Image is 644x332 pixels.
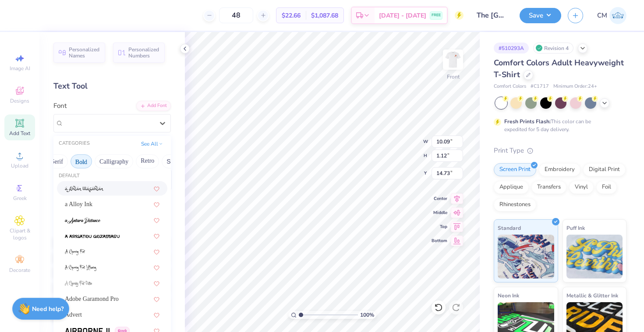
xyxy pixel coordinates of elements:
[539,163,580,176] div: Embroidery
[569,181,594,194] div: Vinyl
[432,210,447,216] span: Middle
[494,181,529,194] div: Applique
[609,7,626,24] img: Chloe Murlin
[65,200,92,209] span: a Alloy Ink
[597,7,626,24] a: CM
[10,65,30,72] span: Image AI
[498,291,519,300] span: Neon Ink
[504,118,612,133] div: This color can be expedited for 5 day delivery.
[53,101,67,111] label: Font
[566,291,618,300] span: Metallic & Glitter Ink
[494,83,526,90] span: Comfort Colors
[65,186,104,192] img: a Ahlan Wasahlan
[494,146,626,156] div: Print Type
[597,11,607,21] span: CM
[494,43,529,54] div: # 510293A
[566,223,585,232] span: Puff Ink
[9,267,30,274] span: Decorate
[136,101,171,111] div: Add Font
[13,195,27,202] span: Greek
[498,223,521,232] span: Standard
[447,73,460,81] div: Front
[533,43,573,54] div: Revision 4
[4,227,35,241] span: Clipart & logos
[138,139,166,148] button: See All
[520,8,561,23] button: Save
[128,46,159,59] span: Personalized Numbers
[162,154,200,168] button: Sans Serif
[553,83,597,90] span: Minimum Order: 24 +
[136,154,159,168] button: Retro
[219,7,253,23] input: – –
[432,238,447,244] span: Bottom
[360,311,374,319] span: 100 %
[59,140,90,147] div: CATEGORIES
[46,154,68,168] button: Serif
[531,181,566,194] div: Transfers
[379,11,426,20] span: [DATE] - [DATE]
[432,196,447,202] span: Center
[71,154,92,168] button: Bold
[432,224,447,230] span: Top
[498,235,554,278] img: Standard
[494,198,536,211] div: Rhinestones
[65,218,101,224] img: a Antara Distance
[65,281,92,287] img: A Charming Font Outline
[566,235,623,278] img: Puff Ink
[65,310,82,319] span: Advert
[11,162,28,169] span: Upload
[504,118,551,125] strong: Fresh Prints Flash:
[53,172,171,180] div: Default
[432,12,441,18] span: FREE
[494,57,624,80] span: Comfort Colors Adult Heavyweight T-Shirt
[65,294,119,303] span: Adobe Garamond Pro
[444,51,462,68] img: Front
[32,305,64,313] strong: Need help?
[494,163,536,176] div: Screen Print
[65,265,96,271] img: A Charming Font Leftleaning
[95,154,133,168] button: Calligraphy
[10,97,29,104] span: Designs
[53,80,171,92] div: Text Tool
[282,11,301,20] span: $22.66
[583,163,626,176] div: Digital Print
[65,249,85,255] img: A Charming Font
[531,83,549,90] span: # C1717
[69,46,100,59] span: Personalized Names
[311,11,338,20] span: $1,087.68
[9,130,30,137] span: Add Text
[65,233,120,239] img: a Arigatou Gozaimasu
[596,181,617,194] div: Foil
[470,7,513,24] input: Untitled Design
